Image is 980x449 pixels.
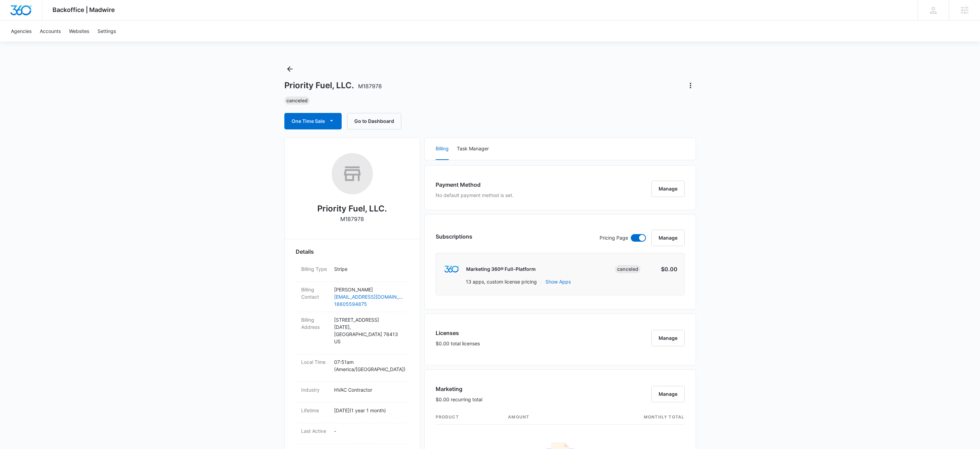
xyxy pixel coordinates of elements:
[334,316,403,345] p: [STREET_ADDRESS] [DATE] , [GEOGRAPHIC_DATA] 78413 US
[301,358,329,366] dt: Local Time
[52,6,115,13] span: Backoffice | Madwire
[600,234,628,242] p: Pricing Page
[296,423,409,444] div: Last Active-
[65,21,93,42] a: Websites
[651,181,685,197] button: Manage
[340,215,364,223] p: M187978
[284,64,295,74] button: Back
[296,261,409,282] div: Billing TypeStripe
[93,21,120,42] a: Settings
[296,312,409,354] div: Billing Address[STREET_ADDRESS][DATE],[GEOGRAPHIC_DATA] 78413US
[645,265,677,273] p: $0.00
[466,266,536,273] p: Marketing 360® Full-Platform
[685,80,696,91] button: Actions
[296,403,409,423] div: Lifetime[DATE](1 year 1 month)
[444,266,459,273] img: marketing360Logo
[334,293,403,300] a: [EMAIL_ADDRESS][DOMAIN_NAME]
[457,138,489,160] button: Task Manager
[651,230,685,246] button: Manage
[284,96,310,105] div: Canceled
[334,286,403,293] p: [PERSON_NAME]
[334,265,403,273] p: Stripe
[301,427,329,435] dt: Last Active
[301,386,329,393] dt: Industry
[577,410,684,425] th: monthly total
[296,382,409,403] div: IndustryHVAC Contractor
[466,278,537,285] p: 13 apps, custom license pricing
[317,203,387,215] h2: Priority Fuel, LLC.
[301,316,329,331] dt: Billing Address
[301,265,329,273] dt: Billing Type
[296,247,314,256] span: Details
[436,329,480,337] h3: Licenses
[334,407,403,414] p: [DATE] ( 1 year 1 month )
[284,113,342,129] button: One Time Sale
[301,407,329,414] dt: Lifetime
[436,410,503,425] th: product
[358,83,382,90] span: M187978
[436,138,449,160] button: Billing
[436,232,472,241] h3: Subscriptions
[545,278,571,285] button: Show Apps
[436,385,482,393] h3: Marketing
[296,282,409,312] div: Billing Contact[PERSON_NAME][EMAIL_ADDRESS][DOMAIN_NAME]18605594875
[334,427,403,435] p: -
[651,330,685,346] button: Manage
[334,386,403,393] p: HVAC Contractor
[436,396,482,403] p: $0.00 recurring total
[36,21,65,42] a: Accounts
[347,113,401,129] button: Go to Dashboard
[296,354,409,382] div: Local Time07:51am (America/[GEOGRAPHIC_DATA])
[436,192,513,199] p: No default payment method is set.
[7,21,36,42] a: Agencies
[615,265,640,273] div: Canceled
[503,410,577,425] th: amount
[436,181,513,189] h3: Payment Method
[436,340,480,347] p: $0.00 total licenses
[301,286,329,300] dt: Billing Contact
[284,80,382,91] h1: Priority Fuel, LLC.
[651,386,685,402] button: Manage
[334,300,403,308] a: 18605594875
[334,358,403,373] p: 07:51am ( America/[GEOGRAPHIC_DATA] )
